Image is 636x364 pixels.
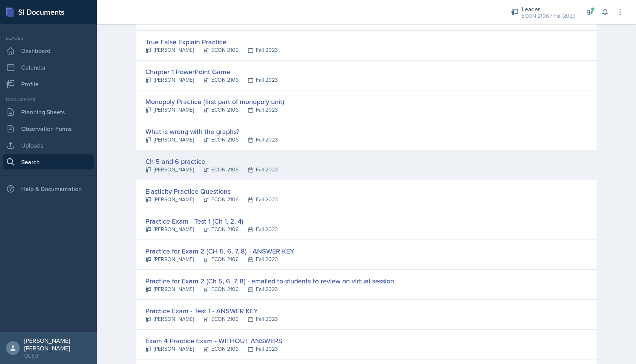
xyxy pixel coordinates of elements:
[238,106,278,114] div: Fall 2023
[194,315,238,323] div: ECON 2106
[238,76,278,84] div: Fall 2023
[194,136,238,144] div: ECON 2106
[194,46,238,54] div: ECON 2106
[145,126,278,137] div: What is wrong with the graphs?
[238,196,278,204] div: Fall 2023
[145,315,194,323] div: [PERSON_NAME]
[145,156,278,166] div: Ch 5 and 6 practice
[145,216,278,226] div: Practice Exam - Test 1 (Ch 1, 2, 4)
[194,196,238,204] div: ECON 2106
[145,336,282,346] div: Exam 4 Practice Exam - WITHOUT ANSWERS
[522,12,575,20] div: ECON 2106 / Fall 2025
[3,181,94,196] div: Help & Documentation
[522,5,575,14] div: Leader
[145,255,194,263] div: [PERSON_NAME]
[194,166,238,174] div: ECON 2106
[194,76,238,84] div: ECON 2106
[145,136,194,144] div: [PERSON_NAME]
[238,46,278,54] div: Fall 2023
[3,138,94,153] a: Uploads
[145,226,194,233] div: [PERSON_NAME]
[145,345,194,353] div: [PERSON_NAME]
[194,226,238,233] div: ECON 2106
[3,76,94,92] a: Profile
[238,136,278,144] div: Fall 2023
[238,315,278,323] div: Fall 2023
[145,166,194,174] div: [PERSON_NAME]
[145,46,194,54] div: [PERSON_NAME]
[145,96,284,107] div: Monopoly Practice (first part of monopoly unit)
[238,345,278,353] div: Fall 2023
[194,106,238,114] div: ECON 2106
[145,37,278,47] div: True False Explain Practice
[3,121,94,136] a: Observation Forms
[3,43,94,58] a: Dashboard
[145,285,194,293] div: [PERSON_NAME]
[24,352,91,359] div: GCSU
[238,255,278,263] div: Fall 2023
[194,345,238,353] div: ECON 2106
[24,337,91,352] div: [PERSON_NAME] [PERSON_NAME]
[145,306,278,316] div: Practice Exam - Test 1 - ANSWER KEY
[145,276,394,286] div: Practice for Exam 2 (Ch 5, 6, 7, 8) - emailed to students to review on virtual session
[145,106,194,114] div: [PERSON_NAME]
[145,186,278,196] div: Elasticity Practice Questions
[145,246,294,256] div: Practice for Exam 2 (CH 5, 6, 7, 8) - ANSWER KEY
[194,255,238,263] div: ECON 2106
[3,35,94,42] div: Leader
[3,96,94,103] div: Documents
[238,166,278,174] div: Fall 2023
[238,226,278,233] div: Fall 2023
[145,76,194,84] div: [PERSON_NAME]
[3,60,94,75] a: Calendar
[3,154,94,170] a: Search
[3,104,94,120] a: Planning Sheets
[194,285,238,293] div: ECON 2106
[145,196,194,204] div: [PERSON_NAME]
[145,67,278,77] div: Chapter 1 PowerPoint Game
[238,285,278,293] div: Fall 2023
